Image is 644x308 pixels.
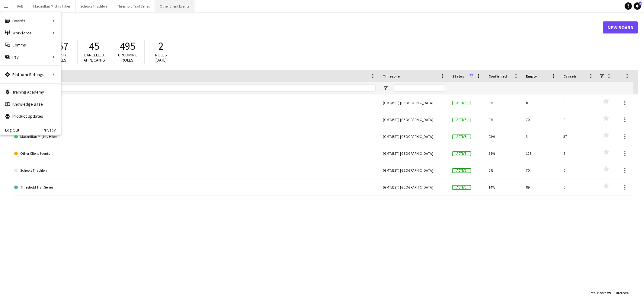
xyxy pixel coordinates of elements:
button: Other Client Events [155,0,194,12]
span: 495 [120,40,136,53]
div: Workforce [0,27,61,39]
button: Open Filter Menu [383,85,388,91]
a: Training Academy [0,86,61,98]
div: 0 [560,179,597,195]
div: 8 [560,145,597,162]
div: 37 [560,128,597,145]
div: 0% [485,94,522,111]
button: RAB [12,0,28,12]
a: Product Updates [0,110,61,122]
div: Platform Settings [0,68,61,81]
span: Confirmed [489,74,507,78]
div: Boards [0,15,61,27]
div: 3 [522,128,560,145]
button: Macmillan Mighty Hikes [28,0,75,12]
span: Timezone [383,74,400,78]
span: Status [452,74,464,78]
a: Macmillan Mighty Hikes [14,128,376,145]
span: 3 [639,2,642,5]
a: Knowledge Base [0,98,61,110]
span: Total Boards [589,291,608,295]
div: (GMT/BST) [GEOGRAPHIC_DATA] [379,94,449,111]
input: Board name Filter Input [25,84,376,92]
a: 3 [634,2,641,10]
div: : [589,287,611,299]
button: Threshold Trail Series [112,0,155,12]
div: Pay [0,51,61,63]
h1: Boards [11,23,603,32]
a: Log Out [0,128,19,132]
div: 14% [485,179,522,195]
a: Comms [0,39,61,51]
div: 0 [560,162,597,179]
span: 6 [627,291,629,295]
a: Schools Triathlon [14,162,376,179]
a: Other Client Events [14,145,376,162]
a: New Board [603,21,638,33]
span: Active [452,151,471,156]
span: 45 [89,40,99,53]
div: 0 [522,94,560,111]
div: (GMT/BST) [GEOGRAPHIC_DATA] [379,111,449,128]
span: Roles [DATE] [155,52,167,63]
span: Empty [526,74,537,78]
span: Upcoming roles [118,52,137,63]
div: 93% [485,128,522,145]
div: 0 [560,111,597,128]
span: Active [452,135,471,139]
a: Privacy [43,128,61,132]
div: : [614,287,629,299]
a: Threshold Trail Series [14,179,376,196]
div: (GMT/BST) [GEOGRAPHIC_DATA] [379,179,449,195]
div: 89 [522,179,560,195]
div: 28% [485,145,522,162]
span: Cancels [563,74,577,78]
span: Cancelled applicants [84,52,105,63]
span: Active [452,168,471,173]
div: 70 [522,111,560,128]
div: (GMT/BST) [GEOGRAPHIC_DATA] [379,145,449,162]
div: 125 [522,145,560,162]
span: Filtered [614,291,626,295]
div: 70 [522,162,560,179]
div: 0% [485,111,522,128]
div: 0% [485,162,522,179]
div: 0 [560,94,597,111]
a: Endure24 [14,111,376,128]
input: Timezone Filter Input [394,84,445,92]
span: Active [452,118,471,122]
button: Schools Triathlon [75,0,112,12]
div: (GMT/BST) [GEOGRAPHIC_DATA] [379,128,449,145]
span: Active [452,185,471,190]
a: RAB [14,94,376,111]
div: (GMT/BST) [GEOGRAPHIC_DATA] [379,162,449,179]
span: 2 [159,40,164,53]
span: 9 [609,291,611,295]
span: Active [452,101,471,105]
